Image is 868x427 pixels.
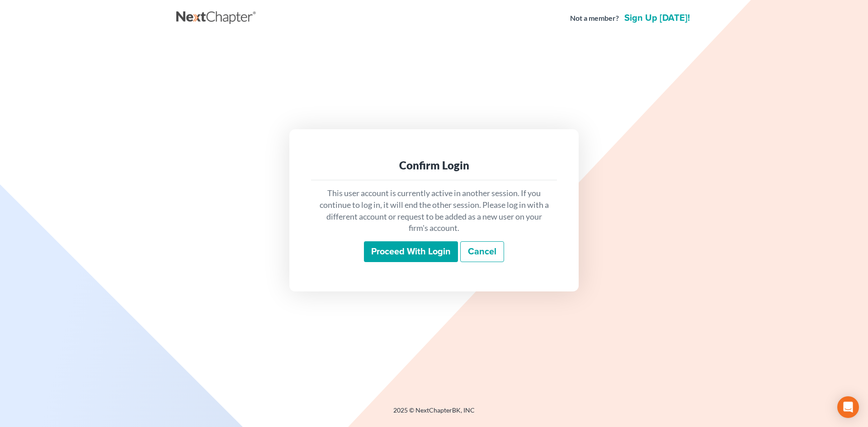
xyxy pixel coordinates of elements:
div: 2025 © NextChapterBK, INC [176,406,692,422]
a: Sign up [DATE]! [623,14,692,23]
p: This user account is currently active in another session. If you continue to log in, it will end ... [318,188,550,234]
input: Proceed with login [364,241,458,262]
div: Confirm Login [318,158,550,173]
strong: Not a member? [570,13,619,23]
a: Cancel [460,241,504,262]
div: Open Intercom Messenger [837,396,859,418]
